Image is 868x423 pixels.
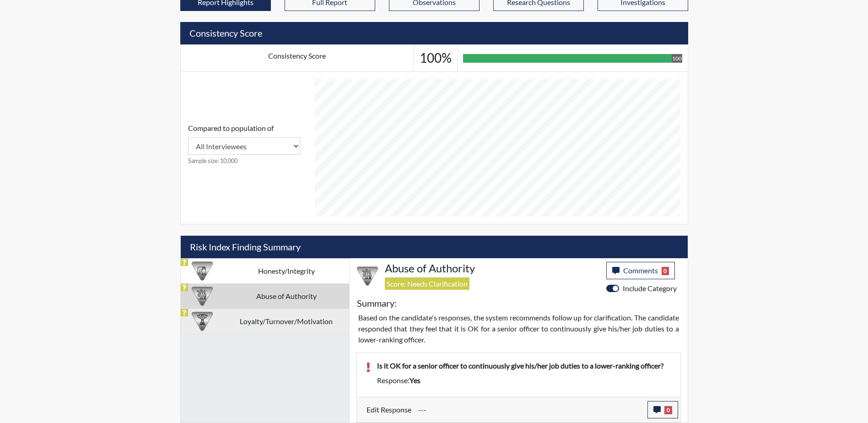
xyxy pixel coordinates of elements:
h5: Summary: [357,298,397,309]
div: Update the test taker's response, the change might impact the score [411,401,647,418]
td: Honesty/Integrity [224,258,349,283]
p: Based on the candidate's responses, the system recommends follow up for clarification. The candid... [358,312,679,345]
label: Compared to population of [188,123,274,134]
h5: Consistency Score [180,22,688,44]
h4: Abuse of Authority [385,262,599,275]
td: Consistency Score [180,45,414,72]
img: CATEGORY%20ICON-01.94e51fac.png [357,266,378,287]
span: 0 [662,267,669,275]
p: Is it OK for a senior officer to continuously give his/her job duties to a lower-ranking officer? [377,360,671,371]
div: 100 [672,54,682,63]
span: Comments [623,266,658,275]
h5: Risk Index Finding Summary [181,236,688,258]
span: Score: Needs Clarification [385,277,469,290]
span: 0 [664,406,672,414]
button: 0 [647,401,678,418]
button: Comments0 [606,262,675,279]
img: CATEGORY%20ICON-17.40ef8247.png [192,311,213,332]
label: Include Category [623,283,677,294]
h3: 100% [420,50,452,66]
label: Edit Response [367,401,411,418]
img: CATEGORY%20ICON-11.a5f294f4.png [192,260,213,282]
td: Loyalty/Turnover/Motivation [224,309,349,334]
img: CATEGORY%20ICON-01.94e51fac.png [192,286,213,307]
small: Sample size: 10,000 [188,157,300,165]
div: Consistency Score comparison among population [188,123,300,165]
td: Abuse of Authority [224,283,349,309]
span: yes [410,376,421,385]
div: Response: [370,375,678,386]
